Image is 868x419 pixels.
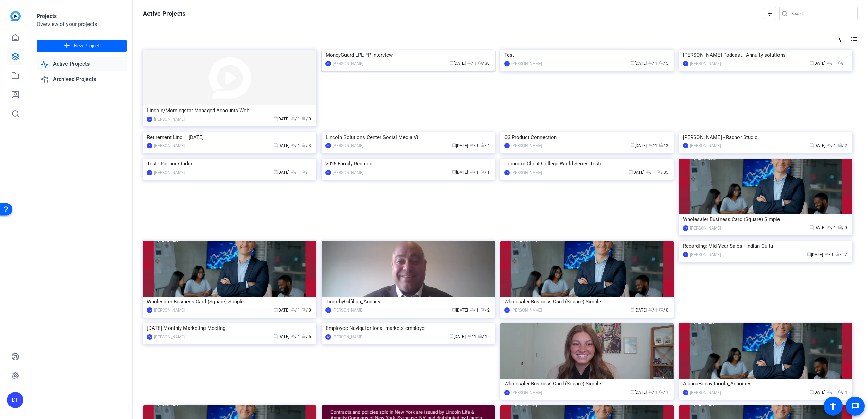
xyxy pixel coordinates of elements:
[511,389,542,396] div: [PERSON_NAME]
[628,170,644,175] span: [DATE]
[452,169,456,174] span: calendar_today
[450,334,454,338] span: calendar_today
[807,252,811,256] span: calendar_today
[504,170,510,175] div: TW
[504,61,510,66] div: DF
[827,61,836,66] span: / 1
[480,169,485,174] span: radio
[325,297,491,307] div: TimothyGilfillan_Annuity
[302,308,311,313] span: / 0
[143,9,185,18] h1: Active Projects
[504,297,670,307] div: Wholesaler Business Card (Square) Simple
[273,308,289,313] span: [DATE]
[291,334,295,338] span: group
[838,61,847,66] span: / 1
[452,308,468,313] span: [DATE]
[470,170,479,175] span: / 1
[838,143,847,148] span: / 2
[325,132,491,142] div: Lincoln Solutions Center Social Media Vi
[273,143,289,148] span: [DATE]
[480,170,490,175] span: / 1
[683,50,849,60] div: [PERSON_NAME] Podcast - Annuity solutions
[648,61,657,66] span: / 1
[631,61,647,66] span: [DATE]
[659,143,668,148] span: / 2
[291,334,300,339] span: / 1
[504,50,670,60] div: Test
[470,143,474,147] span: group
[154,142,185,149] div: [PERSON_NAME]
[659,61,663,65] span: radio
[302,170,311,175] span: / 1
[302,334,311,339] span: / 5
[809,61,825,66] span: [DATE]
[648,308,657,313] span: / 1
[302,169,306,174] span: radio
[10,11,21,21] img: blue-gradient.svg
[648,143,652,147] span: group
[809,61,813,65] span: calendar_today
[648,61,652,65] span: group
[147,105,313,116] div: Lincoln/Morningstar Managed Accounts Web
[302,334,306,338] span: radio
[63,42,71,50] mat-icon: add
[291,116,295,120] span: group
[657,169,661,174] span: radio
[147,334,152,340] div: TW
[291,117,300,121] span: / 1
[147,323,313,333] div: [DATE] Monthly Marketing Meeting
[631,390,647,395] span: [DATE]
[835,252,847,257] span: / 27
[659,307,663,312] span: radio
[511,142,542,149] div: [PERSON_NAME]
[631,308,647,313] span: [DATE]
[825,252,834,257] span: / 1
[683,132,849,142] div: [PERSON_NAME] - Radnor Studio
[147,143,152,148] div: DF
[646,170,655,175] span: / 1
[659,390,668,395] span: / 1
[450,61,466,66] span: [DATE]
[333,334,363,340] div: [PERSON_NAME]
[657,170,668,175] span: / 35
[452,143,468,148] span: [DATE]
[631,307,635,312] span: calendar_today
[273,143,277,147] span: calendar_today
[648,307,652,312] span: group
[478,334,482,338] span: radio
[273,170,289,175] span: [DATE]
[273,116,277,120] span: calendar_today
[154,169,185,176] div: [PERSON_NAME]
[325,61,331,66] div: DF
[325,323,491,333] div: Employee Navigator local markets employe
[827,143,831,147] span: group
[480,308,490,313] span: / 2
[325,307,331,313] div: TG
[683,390,688,395] div: AB
[147,170,152,175] div: SR
[325,159,491,169] div: 2025 Family Reunion
[147,117,152,122] div: DF
[480,143,485,147] span: radio
[827,143,836,148] span: / 1
[333,60,363,67] div: [PERSON_NAME]
[302,117,311,121] span: / 0
[631,390,635,394] span: calendar_today
[154,334,185,340] div: [PERSON_NAME]
[631,61,635,65] span: calendar_today
[690,251,721,258] div: [PERSON_NAME]
[504,307,510,313] div: TG
[809,390,825,395] span: [DATE]
[683,61,688,66] div: DF
[325,334,331,340] div: TW
[302,143,306,147] span: radio
[273,334,277,338] span: calendar_today
[273,334,289,339] span: [DATE]
[452,170,468,175] span: [DATE]
[74,42,99,49] span: New Project
[467,334,471,338] span: group
[683,225,688,231] div: TG
[37,40,127,52] button: New Project
[838,61,842,65] span: radio
[478,334,490,339] span: / 15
